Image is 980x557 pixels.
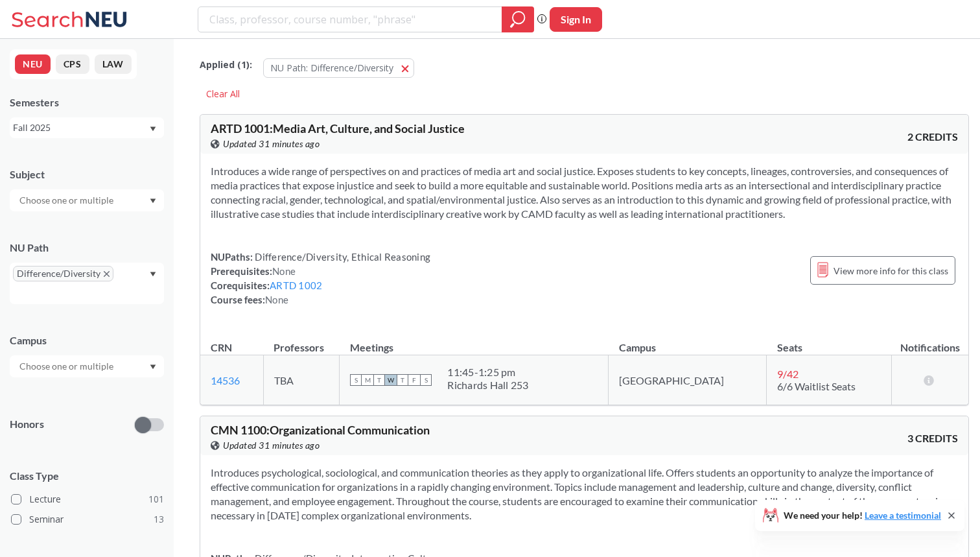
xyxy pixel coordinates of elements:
span: 101 [148,492,164,506]
button: Sign In [550,7,602,32]
span: ARTD 1001 : Media Art, Culture, and Social Justice [211,121,465,136]
span: 6/6 Waitlist Seats [777,380,856,392]
div: Clear All [200,84,246,104]
div: magnifying glass [502,6,534,32]
span: We need your help! [784,511,941,520]
svg: Dropdown arrow [150,272,156,277]
div: 11:45 - 1:25 pm [447,366,528,379]
button: LAW [95,54,132,74]
span: 9 / 42 [777,368,799,380]
section: Introduces a wide range of perspectives on and practices of media art and social justice. Exposes... [211,164,958,221]
span: 2 CREDITS [907,130,958,144]
div: Fall 2025Dropdown arrow [10,117,164,138]
div: Semesters [10,95,164,110]
p: Honors [10,417,44,432]
th: Professors [263,327,340,355]
button: NEU [15,54,51,74]
div: Subject [10,167,164,182]
a: 14536 [211,374,240,386]
td: [GEOGRAPHIC_DATA] [609,355,767,405]
svg: Dropdown arrow [150,198,156,204]
svg: magnifying glass [510,10,526,29]
div: Fall 2025 [13,121,148,135]
svg: Dropdown arrow [150,126,156,132]
svg: X to remove pill [104,271,110,277]
div: NUPaths: Prerequisites: Corequisites: Course fees: [211,250,430,307]
span: None [265,294,288,305]
span: Difference/Diversity, Ethical Reasoning [253,251,430,263]
span: T [397,374,408,386]
section: Introduces psychological, sociological, and communication theories as they apply to organizationa... [211,466,958,523]
span: S [350,374,362,386]
div: Difference/DiversityX to remove pillDropdown arrow [10,263,164,304]
span: Updated 31 minutes ago [223,137,320,151]
td: TBA [263,355,340,405]
div: CRN [211,340,232,355]
span: Updated 31 minutes ago [223,438,320,453]
th: Seats [767,327,892,355]
input: Choose one or multiple [13,193,122,208]
th: Notifications [892,327,969,355]
span: NU Path: Difference/Diversity [270,62,393,74]
span: T [373,374,385,386]
label: Lecture [11,491,164,508]
span: 3 CREDITS [907,431,958,445]
a: Leave a testimonial [865,510,941,521]
span: W [385,374,397,386]
svg: Dropdown arrow [150,364,156,370]
input: Choose one or multiple [13,359,122,374]
input: Class, professor, course number, "phrase" [208,8,493,30]
span: M [362,374,373,386]
button: CPS [56,54,89,74]
th: Meetings [340,327,609,355]
span: View more info for this class [834,263,948,279]
th: Campus [609,327,767,355]
div: Richards Hall 253 [447,379,528,392]
span: 13 [154,512,164,527]
a: ARTD 1002 [270,279,322,291]
span: Difference/DiversityX to remove pill [13,266,113,281]
button: NU Path: Difference/Diversity [263,58,414,78]
div: Dropdown arrow [10,355,164,377]
div: Dropdown arrow [10,189,164,211]
span: Class Type [10,469,164,483]
span: None [272,265,296,277]
span: F [408,374,420,386]
span: S [420,374,432,386]
label: Seminar [11,511,164,528]
span: Applied ( 1 ): [200,58,252,72]
div: Campus [10,333,164,348]
span: CMN 1100 : Organizational Communication [211,423,430,437]
div: NU Path [10,241,164,255]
